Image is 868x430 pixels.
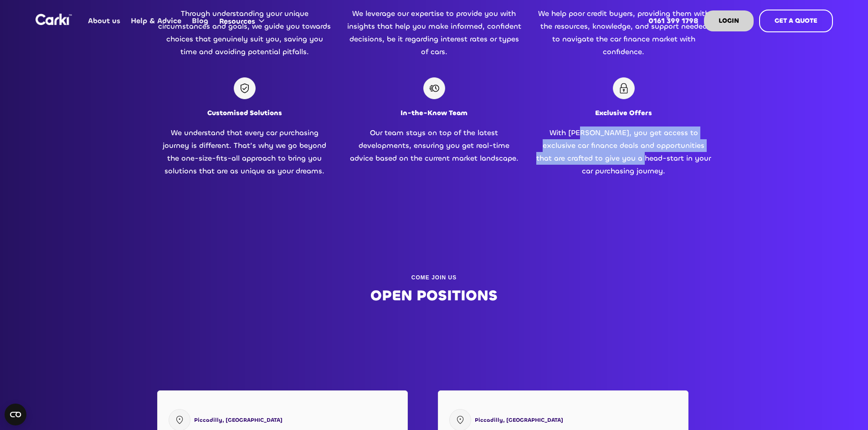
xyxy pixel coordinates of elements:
[163,128,326,176] span: We understand that every car purchasing journey is different. That’s why we go beyond the one-siz...
[126,3,187,39] a: Help & Advice
[775,16,817,25] strong: GET A QUOTE
[370,288,498,304] h2: OPEN POSITIONS
[214,4,273,38] div: Resources
[643,3,704,39] a: 0161 399 1798
[187,3,214,39] a: Blog
[704,10,754,31] a: LOGIN
[411,273,457,282] div: COME JOIN US
[595,108,652,117] strong: Exclusive Offers
[207,108,282,117] strong: Customised Solutions
[5,404,26,425] button: Open CMP widget
[36,14,72,25] a: home
[648,16,699,25] strong: 0161 399 1798
[536,128,711,176] span: With [PERSON_NAME], you get access to exclusive car finance deals and opportunities that are craf...
[194,415,282,425] div: Piccadilly, [GEOGRAPHIC_DATA]
[401,108,467,117] strong: In-the-Know Team
[83,3,126,39] a: About us
[759,10,833,32] a: GET A QUOTE
[350,128,519,163] span: Our team stays on top of the latest developments, ensuring you get real-time advice based on the ...
[475,415,563,425] div: Piccadilly, [GEOGRAPHIC_DATA]
[36,14,72,25] img: Logo
[219,16,255,26] div: Resources
[719,16,739,25] strong: LOGIN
